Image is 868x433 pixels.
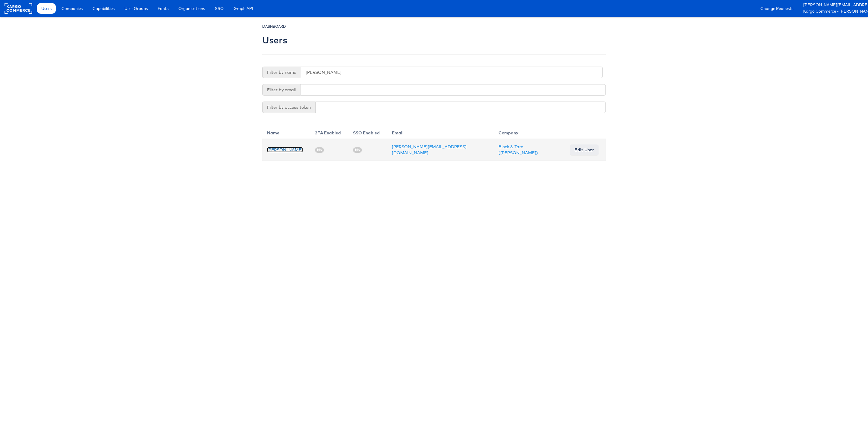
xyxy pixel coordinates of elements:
a: [PERSON_NAME][EMAIL_ADDRESS][PERSON_NAME][DOMAIN_NAME] [803,2,863,8]
span: Filter by name [262,67,301,78]
h2: Users [262,35,287,45]
span: Companies [61,5,83,11]
span: Fonts [158,5,168,11]
a: Block & Tam ([PERSON_NAME]) [498,144,538,155]
a: Edit User [570,144,599,155]
a: SSO [210,3,228,14]
a: Kargo Commerce - [PERSON_NAME] [803,8,863,15]
th: Email [387,125,494,139]
small: DASHBOARD [262,24,286,29]
a: Companies [57,3,87,14]
span: Organisations [178,5,205,11]
a: Fonts [153,3,173,14]
th: SSO Enabled [348,125,387,139]
span: User Groups [124,5,148,11]
th: Name [262,125,310,139]
span: Users [41,5,52,11]
a: Capabilities [88,3,119,14]
a: [PERSON_NAME][EMAIL_ADDRESS][DOMAIN_NAME] [392,144,467,155]
span: SSO [215,5,224,11]
span: No [353,147,362,153]
span: Filter by access token [262,102,315,113]
span: Graph API [234,5,253,11]
span: Filter by email [262,84,300,96]
a: Graph API [229,3,258,14]
a: User Groups [120,3,152,14]
a: Organisations [174,3,209,14]
a: Users [37,3,56,14]
th: Company [494,125,565,139]
a: [PERSON_NAME] [267,147,303,152]
span: No [315,147,324,153]
th: 2FA Enabled [310,125,348,139]
span: Capabilities [93,5,115,11]
a: Change Requests [756,3,798,14]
